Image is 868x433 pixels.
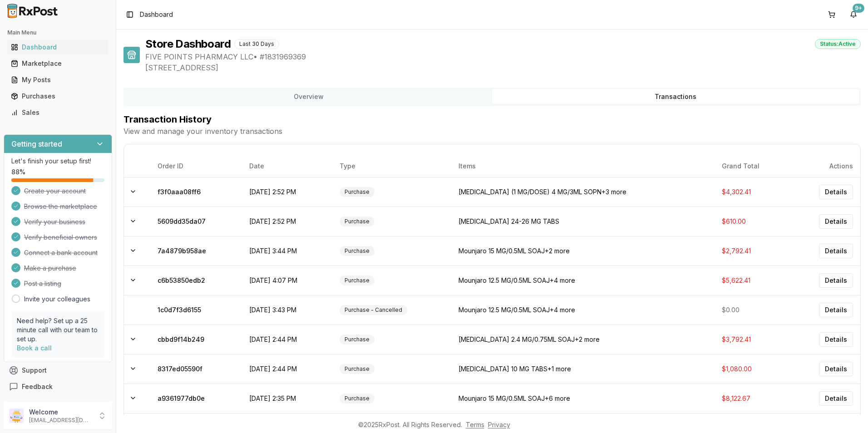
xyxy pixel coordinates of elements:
img: User avatar [9,408,24,423]
button: Transactions [492,89,859,104]
div: Purchase [340,187,375,197]
td: $8,122.67 [715,384,790,413]
div: My Posts [11,75,105,84]
td: cbbd9f14b249 [150,325,242,354]
span: Connect a bank account [24,248,98,257]
td: [DATE] 2:35 PM [242,384,332,413]
span: Verify beneficial owners [24,233,97,242]
h2: Main Menu [7,29,108,36]
p: View and manage your inventory transactions [123,126,861,137]
button: Dashboard [4,40,112,54]
a: Dashboard [7,39,108,55]
span: Feedback [22,382,53,391]
button: My Posts [4,73,112,87]
span: Post a listing [24,279,61,288]
td: 7a4879b958ae [150,236,242,266]
button: Details [819,303,853,317]
td: [MEDICAL_DATA] 10 MG TABS +1 more [451,354,715,384]
span: Dashboard [140,10,173,19]
td: $1,080.00 [715,354,790,384]
p: Need help? Set up a 25 minute call with our team to set up. [17,316,99,344]
div: Purchase [340,246,375,256]
a: Invite your colleagues [24,295,90,304]
td: 8317ed05590f [150,354,242,384]
span: FIVE POINTS PHARMACY LLC • # 1831969369 [145,51,861,62]
button: Overview [125,89,492,104]
th: Grand Total [715,155,790,177]
td: [MEDICAL_DATA] (1 MG/DOSE) 4 MG/3ML SOPN +3 more [451,177,715,207]
button: Details [819,273,853,288]
button: Sales [4,105,112,120]
nav: breadcrumb [140,10,173,19]
div: 9+ [853,4,864,13]
td: [DATE] 2:52 PM [242,207,332,236]
button: Feedback [4,379,112,395]
td: $610.00 [715,207,790,236]
a: Marketplace [7,55,108,72]
td: $0.00 [715,295,790,325]
span: [STREET_ADDRESS] [145,62,861,73]
button: Details [819,185,853,199]
td: [MEDICAL_DATA] 2.4 MG/0.75ML SOAJ +2 more [451,325,715,354]
th: Actions [790,155,860,177]
a: Book a call [17,344,52,352]
td: 5609dd35da07 [150,207,242,236]
button: Details [819,391,853,406]
span: Browse the marketplace [24,202,97,211]
a: Terms [466,421,484,428]
td: $3,792.41 [715,325,790,354]
button: Marketplace [4,56,112,71]
button: Purchases [4,89,112,103]
th: Date [242,155,332,177]
h2: Transaction History [123,113,861,126]
div: Sales [11,108,105,117]
td: 1c0d7f3d6155 [150,295,242,325]
td: [DATE] 2:44 PM [242,325,332,354]
div: Purchase [340,335,375,344]
p: Let's finish your setup first! [11,157,104,166]
p: [EMAIL_ADDRESS][DOMAIN_NAME] [29,417,92,424]
span: Create your account [24,187,86,196]
h3: Getting started [11,138,62,149]
td: [DATE] 2:52 PM [242,177,332,207]
p: Welcome [29,408,92,417]
span: Make a purchase [24,264,76,273]
th: Type [332,155,451,177]
img: RxPost Logo [4,4,62,18]
td: Mounjaro 12.5 MG/0.5ML SOAJ +4 more [451,295,715,325]
div: Marketplace [11,59,105,68]
div: Purchases [11,92,105,101]
div: Purchase - Cancelled [340,305,407,315]
td: c6b53850edb2 [150,266,242,295]
td: Mounjaro 15 MG/0.5ML SOAJ +6 more [451,384,715,413]
button: Details [819,244,853,258]
button: Details [819,332,853,347]
a: My Posts [7,72,108,88]
td: [DATE] 2:44 PM [242,354,332,384]
td: [DATE] 3:43 PM [242,295,332,325]
iframe: Intercom live chat [837,402,859,424]
th: Items [451,155,715,177]
button: Details [819,214,853,229]
div: Purchase [340,216,375,226]
h1: Store Dashboard [145,37,231,51]
span: Verify your business [24,217,85,226]
a: Purchases [7,88,108,104]
a: Privacy [488,421,510,428]
td: [DATE] 4:07 PM [242,266,332,295]
th: Order ID [150,155,242,177]
a: Sales [7,104,108,121]
td: Mounjaro 15 MG/0.5ML SOAJ +2 more [451,236,715,266]
td: Mounjaro 12.5 MG/0.5ML SOAJ +4 more [451,266,715,295]
td: $4,302.41 [715,177,790,207]
td: $5,622.41 [715,266,790,295]
div: Last 30 Days [234,39,279,49]
td: [MEDICAL_DATA] 24-26 MG TABS [451,207,715,236]
span: 88 % [11,167,25,177]
td: f3f0aaa08ff6 [150,177,242,207]
button: Support [4,362,112,379]
div: Purchase [340,394,375,403]
div: Purchase [340,276,375,285]
td: a9361977db0e [150,384,242,413]
div: Dashboard [11,43,105,52]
